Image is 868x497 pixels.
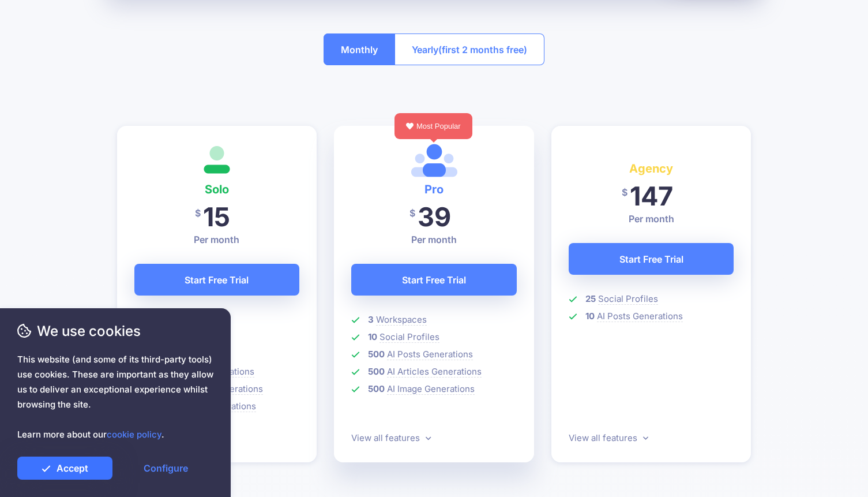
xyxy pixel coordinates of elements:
span: AI Image Generations [387,383,475,395]
span: 15 [203,201,230,233]
h4: Agency [569,159,734,178]
span: Social Profiles [598,293,658,305]
a: View all features [351,432,431,443]
a: Start Free Trial [569,243,734,275]
a: Accept [17,457,112,480]
span: Workspaces [376,314,427,326]
span: AI Posts Generations [387,349,473,360]
span: (first 2 months free) [438,40,527,59]
a: Configure [118,457,213,480]
a: View all features [569,432,648,443]
b: 3 [368,314,374,325]
span: $ [195,200,201,226]
a: Start Free Trial [351,264,517,296]
h4: Pro [351,180,517,199]
span: 39 [418,201,451,233]
b: 10 [368,331,377,342]
h4: Solo [134,180,300,199]
b: 10 [585,311,595,322]
b: 25 [585,293,596,304]
p: Per month [134,233,300,246]
span: AI Posts Generations [597,311,683,322]
span: $ [409,200,415,226]
b: 500 [368,366,385,377]
span: 147 [630,180,673,212]
div: Most Popular [394,113,472,139]
button: Yearly(first 2 months free) [394,33,544,65]
span: $ [622,180,627,205]
button: Monthly [324,33,395,65]
a: Start Free Trial [134,264,300,296]
span: Social Profiles [379,331,439,343]
p: Per month [351,233,517,246]
p: Per month [569,212,734,226]
span: This website (and some of its third-party tools) use cookies. These are important as they allow u... [17,352,213,442]
b: 500 [368,349,385,360]
b: 500 [368,383,385,394]
span: We use cookies [17,321,213,341]
a: cookie policy [107,429,161,440]
span: AI Articles Generations [387,366,482,378]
